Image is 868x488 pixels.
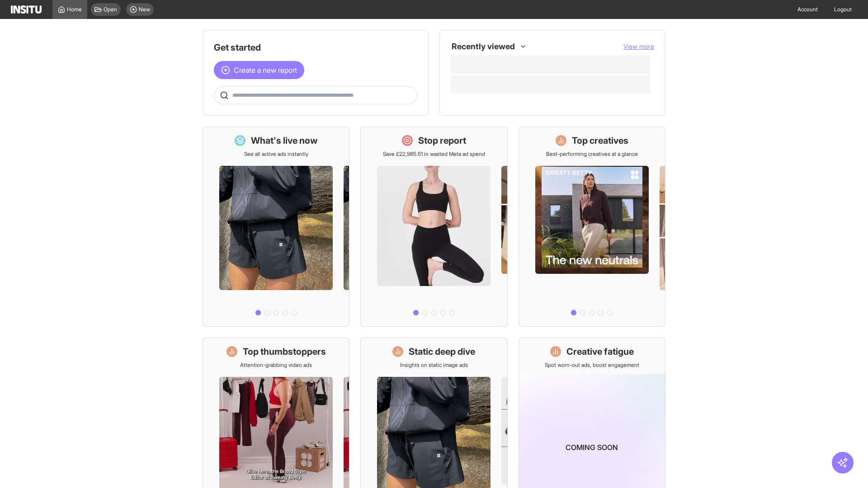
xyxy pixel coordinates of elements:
[243,345,326,358] h1: Top thumbstoppers
[139,6,150,13] span: New
[203,127,349,327] a: What's live nowSee all active ads instantly
[234,65,297,75] span: Create a new report
[623,42,654,50] span: View more
[546,150,638,158] p: Best-performing creatives at a glance
[418,134,466,147] h1: Stop report
[104,6,117,13] span: Open
[623,42,654,51] button: View more
[519,127,665,327] a: Top creativesBest-performing creatives at a glance
[214,61,304,79] button: Create a new report
[67,6,82,13] span: Home
[400,361,468,369] p: Insights on static image ads
[360,127,507,327] a: Stop reportSave £22,985.51 in wasted Meta ad spend
[383,150,485,158] p: Save £22,985.51 in wasted Meta ad spend
[240,361,312,369] p: Attention-grabbing video ads
[572,134,628,147] h1: Top creatives
[251,134,318,147] h1: What's live now
[409,345,475,358] h1: Static deep dive
[11,5,42,14] img: Logo
[214,41,417,54] h1: Get started
[244,150,308,158] p: See all active ads instantly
